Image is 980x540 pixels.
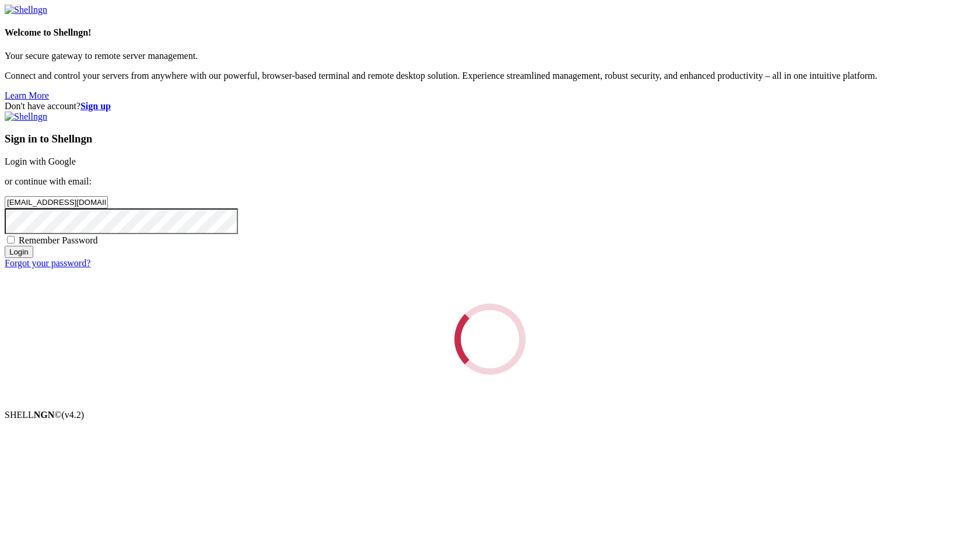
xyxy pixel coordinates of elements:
span: 4.2.0 [62,410,85,420]
a: Learn More [5,90,49,100]
a: Login with Google [5,156,76,166]
p: Your secure gateway to remote server management. [5,51,975,61]
img: Shellngn [5,5,47,15]
h3: Sign in to Shellngn [5,133,975,145]
span: SHELL © [5,410,84,420]
img: Shellngn [5,112,47,122]
a: Sign up [80,101,111,111]
a: Forgot your password? [5,258,90,268]
p: or continue with email: [5,176,975,187]
div: Don't have account? [5,101,975,112]
input: Email address [5,196,108,208]
b: NGN [34,410,55,420]
span: Remember Password [19,235,98,245]
input: Remember Password [7,236,15,243]
p: Connect and control your servers from anywhere with our powerful, browser-based terminal and remo... [5,71,975,81]
div: Loading... [446,295,534,383]
input: Login [5,246,33,258]
h4: Welcome to Shellngn! [5,27,975,38]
